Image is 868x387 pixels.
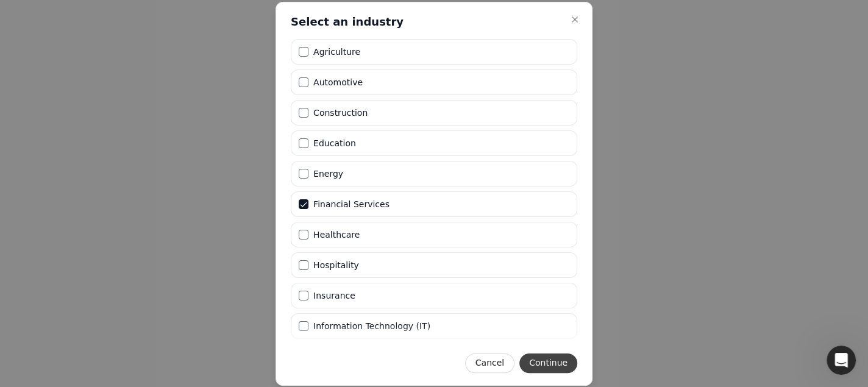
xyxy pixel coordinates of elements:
label: Information Technology (IT) [313,322,430,330]
label: Automotive [313,78,363,87]
label: Agriculture [313,48,360,56]
iframe: Intercom live chat [827,346,856,375]
label: Construction [313,108,368,117]
label: Education [313,139,356,147]
label: Insurance [313,291,355,300]
button: Continue [519,353,577,373]
label: Healthcare [313,230,360,239]
label: Energy [313,169,343,178]
button: Cancel [465,353,514,373]
label: Hospitality [313,261,359,269]
label: Financial Services [313,200,390,208]
h2: Select an industry [291,15,404,29]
